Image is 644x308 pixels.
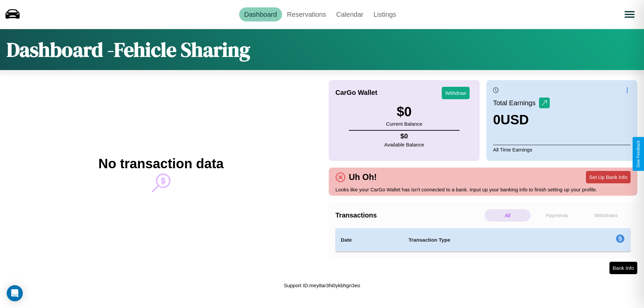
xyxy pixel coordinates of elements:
[493,112,550,127] h3: 0 USD
[586,171,631,183] button: Set Up Bank Info
[442,87,470,99] button: Withdraw
[335,89,377,97] h4: CarGo Wallet
[384,140,424,149] p: Available Balance
[583,209,629,222] p: Withdraws
[636,140,641,168] div: Give Feedback
[485,209,531,222] p: All
[493,97,539,109] p: Total Earnings
[282,7,331,21] a: Reservations
[620,5,639,24] button: Open menu
[239,7,282,21] a: Dashboard
[534,209,580,222] p: Payments
[335,211,483,219] h4: Transactions
[386,104,422,119] h3: $ 0
[7,36,250,63] h1: Dashboard - Fehicle Sharing
[284,281,360,290] p: Support ID: mey8ar3hi0ykbhgn3eo
[384,132,424,140] h4: $ 0
[335,228,631,252] table: simple table
[493,145,631,154] p: All Time Earnings
[331,7,368,21] a: Calendar
[345,172,380,182] h4: Uh Oh!
[341,236,398,244] h4: Date
[386,119,422,128] p: Current Balance
[7,285,23,301] div: Open Intercom Messenger
[98,156,223,171] h2: No transaction data
[368,7,401,21] a: Listings
[335,185,631,194] p: Looks like your CarGo Wallet has isn't connected to a bank. Input up your banking info to finish ...
[609,262,637,274] button: Bank Info
[409,236,561,244] h4: Transaction Type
